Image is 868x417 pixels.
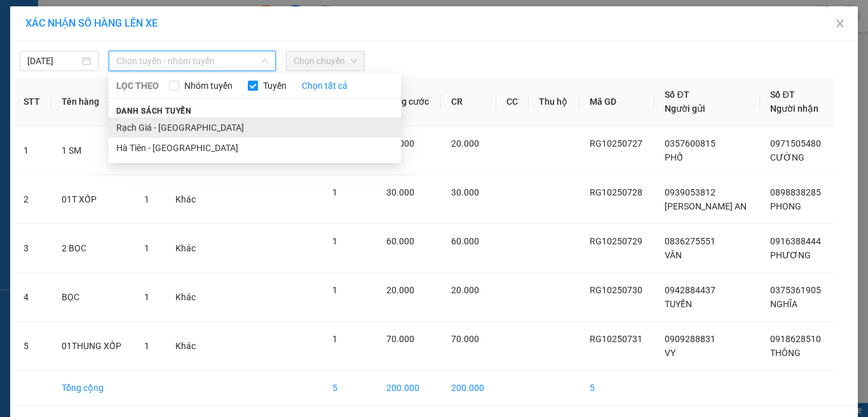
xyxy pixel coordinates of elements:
span: 0942884437 [665,285,715,295]
span: 1 [144,341,149,351]
td: 3 [13,224,51,273]
span: close [835,18,845,29]
span: 30.000 [386,187,414,197]
th: CR [441,77,496,126]
span: 1 [332,236,337,246]
span: 1 [332,334,337,344]
span: VY [665,348,675,358]
td: Khác [165,175,207,224]
td: Tổng cộng [51,371,134,406]
span: RG10250731 [590,334,642,344]
span: TUYỀN [665,299,692,309]
td: 2 BỌC [51,224,134,273]
th: Tên hàng [51,77,134,126]
span: CƯỜNG [770,152,804,162]
span: 0971505480 [770,138,821,149]
span: 1 [332,285,337,295]
span: 20.000 [451,138,479,149]
td: 1 [13,126,51,175]
td: 01T XỐP [51,175,134,224]
td: 200.000 [376,371,441,406]
span: RG10250729 [590,236,642,246]
td: 5 [580,371,655,406]
td: 01THUNG XỐP [51,322,134,371]
span: 1 [144,292,149,302]
span: 0898838285 [770,187,821,197]
td: BỌC [51,273,134,322]
span: PHỐ [665,152,683,162]
span: Chọn tuyến - nhóm tuyến [116,51,268,70]
span: 0939053812 [665,187,715,197]
td: 200.000 [441,371,496,406]
span: VÂN [665,250,682,260]
span: Số ĐT [770,89,794,100]
span: Người gửi [665,103,705,114]
span: THÔNG [770,348,801,358]
span: XÁC NHẬN SỐ HÀNG LÊN XE [25,17,158,29]
span: 0909288831 [665,334,715,344]
input: 12/10/2025 [27,54,79,68]
span: 70.000 [451,334,479,344]
span: LỌC THEO [116,79,159,93]
span: Số ĐT [665,89,689,100]
th: Mã GD [580,77,655,126]
span: RG10250730 [590,285,642,295]
span: RG10250727 [590,138,642,149]
li: Rạch Giá - [GEOGRAPHIC_DATA] [109,117,401,138]
span: 20.000 [451,285,479,295]
span: Người nhận [770,103,818,114]
span: PHONG [770,201,801,211]
span: 1 [332,187,337,197]
a: Chọn tất cả [302,79,348,93]
span: 0916388444 [770,236,821,246]
td: 5 [322,371,377,406]
span: [PERSON_NAME] AN [665,201,747,211]
span: 0918628510 [770,334,821,344]
td: Khác [165,224,207,273]
span: down [261,57,269,65]
span: 1 [144,194,149,204]
span: Nhóm tuyến [179,79,238,93]
span: 60.000 [451,236,479,246]
span: 0836275551 [665,236,715,246]
td: 5 [13,322,51,371]
li: Hà Tiên - [GEOGRAPHIC_DATA] [109,138,401,158]
span: Tuyến [258,79,292,93]
span: 0375361905 [770,285,821,295]
th: Tổng cước [376,77,441,126]
td: Khác [165,273,207,322]
span: 30.000 [451,187,479,197]
span: Chọn chuyến [294,51,357,70]
span: 70.000 [386,334,414,344]
td: 2 [13,175,51,224]
span: RG10250728 [590,187,642,197]
th: CC [496,77,529,126]
td: 1 SM [51,126,134,175]
th: STT [13,77,51,126]
span: PHƯƠNG [770,250,811,260]
span: 1 [144,243,149,253]
td: 4 [13,273,51,322]
span: 0357600815 [665,138,715,149]
span: 60.000 [386,236,414,246]
button: Close [822,6,858,42]
span: 20.000 [386,285,414,295]
span: NGHĨA [770,299,797,309]
th: Thu hộ [529,77,579,126]
td: Khác [165,322,207,371]
span: Danh sách tuyến [109,105,200,117]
